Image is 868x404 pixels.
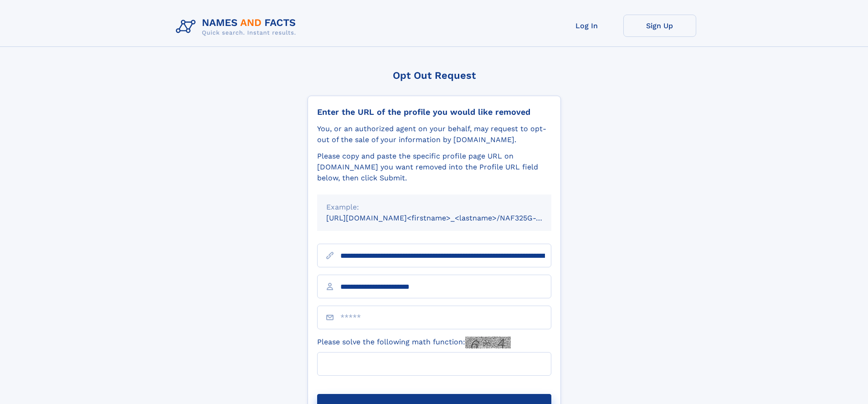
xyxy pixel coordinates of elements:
[317,107,551,117] div: Enter the URL of the profile you would like removed
[550,15,623,37] a: Log In
[623,15,696,37] a: Sign Up
[172,15,303,39] img: Logo Names and Facts
[317,123,551,145] div: You, or an authorized agent on your behalf, may request to opt-out of the sale of your informatio...
[308,70,561,81] div: Opt Out Request
[317,151,551,184] div: Please copy and paste the specific profile page URL on [DOMAIN_NAME] you want removed into the Pr...
[326,202,542,213] div: Example:
[317,337,511,348] label: Please solve the following math function:
[326,214,569,222] small: [URL][DOMAIN_NAME]<firstname>_<lastname>/NAF325G-xxxxxxxx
